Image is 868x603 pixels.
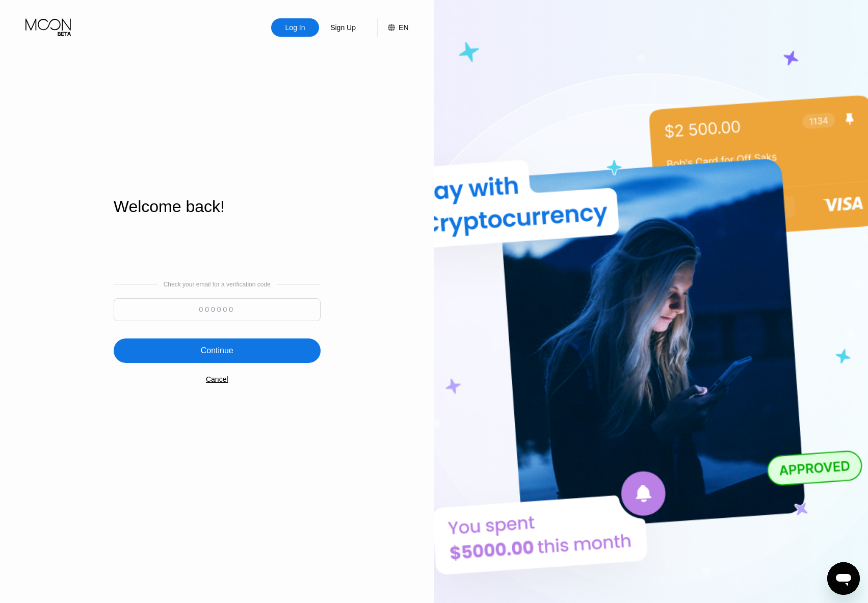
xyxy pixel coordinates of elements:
[319,18,367,37] div: Sign Up
[114,197,321,216] div: Welcome back!
[114,298,321,321] input: 000000
[827,562,860,595] iframe: Button to launch messaging window
[271,18,319,37] div: Log In
[399,23,408,32] div: EN
[201,346,233,356] div: Continue
[164,281,271,288] div: Check your email for a verification code
[206,375,228,383] div: Cancel
[329,22,357,33] div: Sign Up
[284,22,306,33] div: Log In
[377,18,408,37] div: EN
[114,338,321,363] div: Continue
